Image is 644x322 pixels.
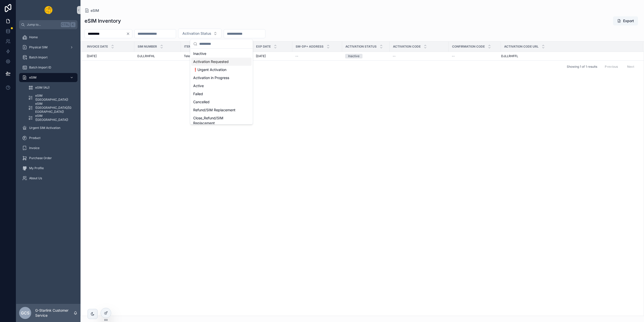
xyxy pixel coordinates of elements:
span: My Profile [29,166,44,170]
span: Activation Code [393,45,421,49]
h1: eSIM Inventory [85,17,121,24]
span: TeleChoice Prepaid 60GB (5G) [30 DAY] [184,54,241,58]
p: G-Starlink Customer Service [35,308,73,318]
span: Activation Status [345,45,377,49]
img: App logo [44,6,53,14]
a: Invoice [19,144,77,153]
span: eSIM [91,8,99,13]
span: Invoice [29,146,39,150]
a: About Us [19,174,77,183]
span: Physical SIM [29,45,48,49]
div: Activation Requested [191,58,252,66]
span: SM-DP+ Address [296,45,324,49]
div: Inactive [191,50,252,58]
a: Batch Import [19,53,77,62]
span: eSIM ([GEOGRAPHIC_DATA]/[GEOGRAPHIC_DATA]) [35,102,72,114]
button: Select Button [178,29,222,38]
div: ❗Urgent Activation [191,66,252,74]
span: Home [29,35,38,39]
a: eSIM (AU) [25,83,77,92]
div: Active [191,82,252,90]
a: eSIM [19,73,77,82]
span: Product [29,136,41,140]
button: Export [613,16,638,25]
span: GCS [21,310,29,316]
span: Items [184,45,193,49]
a: My Profile [19,164,77,173]
a: Urgent SIM Activation [19,123,77,132]
span: K [71,23,75,27]
a: eSIM ([GEOGRAPHIC_DATA]/[GEOGRAPHIC_DATA]) [25,103,77,112]
a: Purchase Order [19,154,77,163]
span: Activation Code URL [504,45,539,49]
div: Activation in Progress [191,74,252,82]
span: DJLLRHFFL [501,54,518,58]
span: [DATE] [256,54,266,58]
button: Clear [126,32,132,36]
span: Invoice Date [87,45,108,49]
span: Urgent SIM Activation [29,126,60,130]
div: scrollable content [16,29,80,189]
div: Refund/SIM Replacement [191,106,252,114]
a: Physical SIM [19,43,77,52]
span: -- [295,54,298,58]
span: SIM Number [138,45,157,49]
span: Batch Import [29,55,48,59]
a: Home [19,33,77,42]
span: -- [393,54,396,58]
span: eSIM ([GEOGRAPHIC_DATA]) [35,114,72,122]
a: Product [19,133,77,142]
span: -- [452,54,455,58]
span: Showing 1 of 1 results [567,65,597,69]
span: eSIM (AU) [35,86,50,90]
div: Suggestions [190,49,253,124]
span: eSIM ([GEOGRAPHIC_DATA]) [35,94,72,102]
span: [DATE] [87,54,97,58]
span: Jump to... [27,23,59,27]
span: DJLLRHFHL [137,54,155,58]
div: Close_Refund/SIM Replacement [191,114,252,127]
a: Batch Import ID [19,63,77,72]
span: EXP Date [256,45,271,49]
span: Purchase Order [29,156,52,160]
span: Activation Status [182,31,211,36]
span: Confirmation Code [452,45,485,49]
a: eSIM ([GEOGRAPHIC_DATA]) [25,113,77,122]
div: Failed [191,90,252,98]
span: About Us [29,176,42,180]
button: Jump to...CtrlK [19,20,77,29]
a: eSIM [85,8,99,13]
span: Ctrl [61,22,70,27]
span: Batch Import ID [29,65,51,69]
div: Cancelled [191,98,252,106]
div: Inactive [348,54,359,58]
span: eSIM [29,76,36,80]
a: eSIM ([GEOGRAPHIC_DATA]) [25,93,77,102]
